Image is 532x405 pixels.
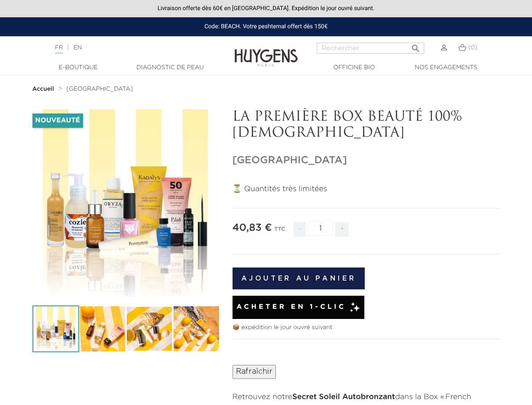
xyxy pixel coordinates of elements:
[32,86,54,92] strong: Accueil
[128,63,212,72] a: Diagnostic de peau
[36,63,120,72] a: E-Boutique
[67,86,133,92] span: [GEOGRAPHIC_DATA]
[233,154,500,167] h1: [GEOGRAPHIC_DATA]
[67,86,133,92] a: [GEOGRAPHIC_DATA]
[308,221,333,236] input: Quantité
[404,63,488,72] a: Nos engagements
[317,43,424,54] input: Rechercher
[233,184,500,195] p: ⏳ Quantités très limitées
[292,393,395,401] strong: Secret Soleil Autobronzant
[233,223,272,233] span: 40,83 €
[335,222,349,237] span: +
[233,267,365,289] button: Ajouter au panier
[32,113,83,128] li: Nouveauté
[235,35,298,68] img: Huygens
[233,365,276,379] input: Rafraîchir
[73,45,82,51] a: EN
[294,222,305,237] span: -
[32,86,56,92] a: Accueil
[274,220,285,243] div: TTC
[51,43,215,53] div: |
[468,45,478,51] span: (0)
[55,45,63,54] a: FR
[411,41,421,51] i: 
[312,63,396,72] a: Officine Bio
[233,109,500,142] p: LA PREMIÈRE BOX BEAUTÉ 100% [DEMOGRAPHIC_DATA]
[233,323,500,332] p: 📦 expédition le jour ouvré suivant
[408,40,423,51] button: 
